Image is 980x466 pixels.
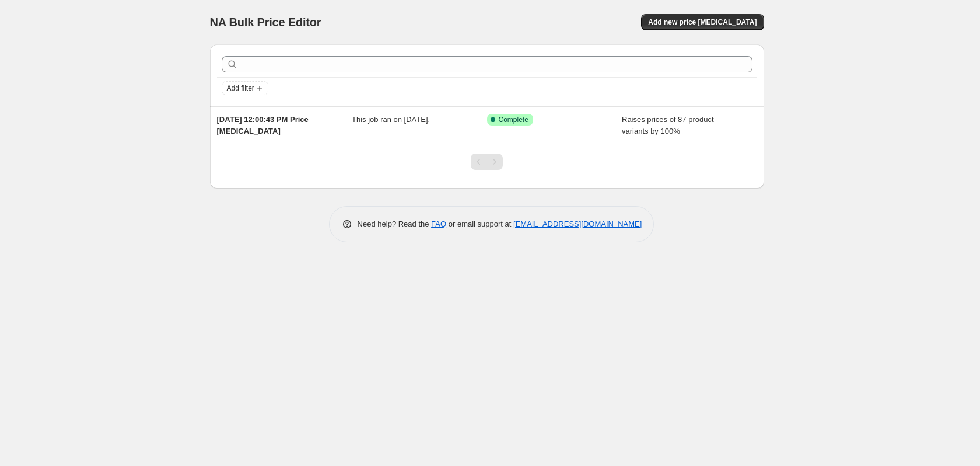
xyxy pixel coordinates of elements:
[648,18,757,27] span: Add new price [MEDICAL_DATA]
[217,115,309,135] span: [DATE] 12:00:43 PM Price [MEDICAL_DATA]
[641,14,764,30] button: Add new price [MEDICAL_DATA]
[227,84,254,93] span: Add filter
[499,115,528,124] span: Complete
[222,81,268,95] button: Add filter
[352,115,430,124] span: This job ran on [DATE].
[446,220,513,228] span: or email support at
[622,115,714,135] span: Raises prices of 87 product variants by 100%
[210,16,321,29] span: NA Bulk Price Editor
[431,220,446,228] a: FAQ
[513,220,642,228] a: [EMAIL_ADDRESS][DOMAIN_NAME]
[358,220,432,228] span: Need help? Read the
[471,154,503,170] nav: Pagination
